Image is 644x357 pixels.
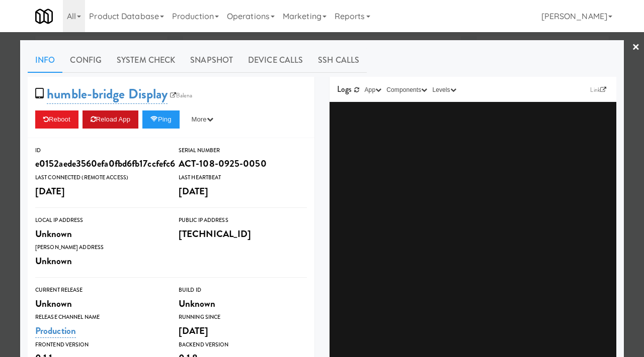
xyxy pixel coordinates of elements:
[310,48,367,73] a: SSH Calls
[83,110,138,129] button: Reload App
[179,340,307,350] div: Backend Version
[337,83,352,95] span: Logs
[142,110,180,129] button: Ping
[35,295,164,312] div: Unknown
[384,85,430,95] button: Components
[35,146,164,156] div: ID
[35,8,53,25] img: Micromart
[179,285,307,295] div: Build Id
[179,146,307,156] div: Serial Number
[35,340,164,350] div: Frontend Version
[35,285,164,295] div: Current Release
[28,48,62,73] a: Info
[179,184,209,198] span: [DATE]
[179,225,307,243] div: [TECHNICAL_ID]
[588,85,609,95] a: Link
[179,324,209,337] span: [DATE]
[35,215,164,225] div: Local IP Address
[35,312,164,322] div: Release Channel Name
[168,90,195,100] a: Balena
[109,48,183,73] a: System Check
[35,324,76,338] a: Production
[62,48,109,73] a: Config
[35,110,78,129] button: Reboot
[179,312,307,322] div: Running Since
[35,184,65,198] span: [DATE]
[179,295,307,312] div: Unknown
[47,84,168,104] a: humble-bridge Display
[184,110,221,129] button: More
[632,32,640,63] a: ×
[430,85,458,95] button: Levels
[240,48,310,73] a: Device Calls
[35,155,164,172] div: e0152aede3560efa0fbd6fb17ccfefc6
[35,243,164,253] div: [PERSON_NAME] Address
[35,173,164,183] div: Last Connected (Remote Access)
[179,215,307,225] div: Public IP Address
[362,85,384,95] button: App
[35,225,164,243] div: Unknown
[183,48,240,73] a: Snapshot
[179,155,307,172] div: ACT-108-0925-0050
[179,173,307,183] div: Last Heartbeat
[35,253,164,270] div: Unknown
